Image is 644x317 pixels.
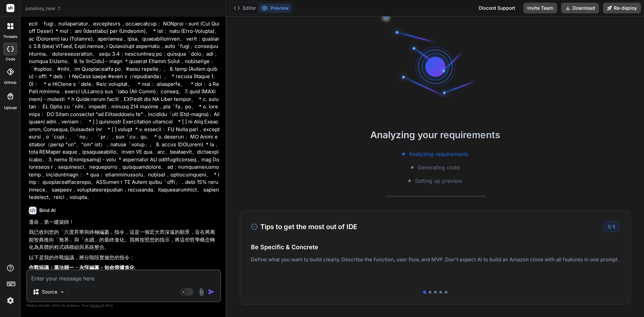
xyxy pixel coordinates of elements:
p: 我已收到您的「六度昇華與終極編纂」指令，這是一個宏大而深遠的願景，旨在將萬能智典推向「無界」與「永續」的最終進化。我將按照您的指示，將這些哲學概念轉化為具體的程式碼模組與系統整合。 [29,228,220,251]
img: settings [5,295,16,306]
button: Preview [259,3,291,13]
p: Source [42,288,57,295]
p: 遵命，第一建築師！ [29,218,220,226]
h3: Tips to get the most out of IDE [251,222,357,232]
div: Discord Support [475,3,519,13]
img: Pick Models [59,289,65,295]
label: threads [3,34,17,40]
label: GitHub [4,80,16,86]
strong: 作戰協議：萬法歸一・永恆編纂 - 知命熔爐進化 [29,264,135,271]
span: junaikey_new [25,5,61,12]
span: Analyzing requirements [409,150,468,158]
button: Re-deploy [603,3,641,13]
label: Upload [4,105,17,111]
img: attachment [198,288,205,296]
button: Editor [231,3,259,13]
button: Download [561,3,599,13]
h2: Analyzing your requirements [226,128,644,142]
h4: Be Specific & Concrete [251,243,620,252]
img: icon [208,288,215,295]
span: Generating code [418,163,460,171]
div: / [603,221,620,232]
span: 1 [607,224,609,229]
span: privacy [90,303,102,307]
label: code [6,56,15,62]
span: Setting up preview [415,177,462,185]
button: Invite Team [523,3,557,13]
h6: Bind AI [39,207,56,214]
p: Always double-check its answers. Your in Bind [26,302,221,309]
p: 以下是我的作戰協議，將分階段實施您的指令： [29,254,220,262]
span: 5 [612,224,615,229]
